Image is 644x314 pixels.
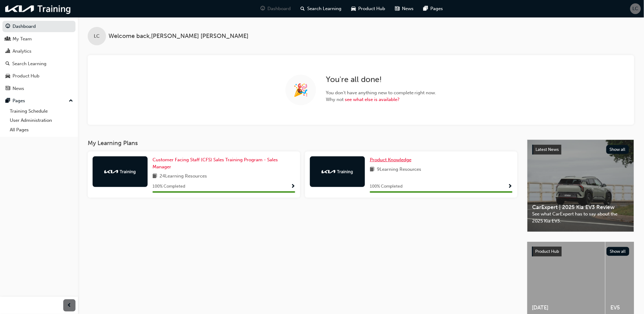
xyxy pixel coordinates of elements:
[293,87,308,94] span: 🎉
[7,116,75,125] a: User Administration
[607,247,630,256] button: Show all
[536,147,559,152] span: Latest News
[6,61,10,67] span: search-icon
[6,36,10,42] span: people-icon
[261,5,265,13] span: guage-icon
[6,98,10,104] span: pages-icon
[13,73,39,80] div: Product Hub
[345,97,399,102] a: see what else is available?
[67,302,72,309] span: prev-icon
[359,5,385,12] span: Product Hub
[535,249,559,254] span: Product Hub
[109,33,248,40] span: Welcome back , [PERSON_NAME] [PERSON_NAME]
[633,5,638,12] span: LC
[13,36,32,43] div: My Team
[12,60,46,67] div: Search Learning
[532,211,629,224] span: See what CarExpert has to say about the 2025 Kia EV3.
[153,157,278,170] span: Customer Facing Staff (CFS) Sales Training Program - Sales Manager
[402,5,414,12] span: News
[532,145,629,155] a: Latest NewsShow all
[153,183,185,190] span: 100 % Completed
[424,5,428,13] span: pages-icon
[527,140,634,232] a: Latest NewsShow allCarExpert | 2025 Kia EV3 ReviewSee what CarExpert has to say about the 2025 Ki...
[431,5,443,12] span: Pages
[630,3,641,14] button: LC
[6,86,10,92] span: news-icon
[103,169,137,175] img: kia-training
[508,183,513,190] button: Show Progress
[2,95,75,107] button: Pages
[13,85,24,92] div: News
[2,58,75,69] a: Search Learning
[2,70,75,82] a: Product Hub
[2,21,75,32] a: Dashboard
[153,156,295,170] a: Customer Facing Staff (CFS) Sales Training Program - Sales Manager
[2,46,75,57] a: Analytics
[256,2,296,15] a: guage-iconDashboard
[2,33,75,45] a: My Team
[2,83,75,94] a: News
[153,173,157,180] span: book-icon
[2,20,75,95] button: DashboardMy TeamAnalyticsSearch LearningProduct HubNews
[419,2,448,15] a: pages-iconPages
[7,125,75,135] a: All Pages
[6,24,10,29] span: guage-icon
[377,166,421,174] span: 9 Learning Resources
[13,97,25,104] div: Pages
[301,5,305,13] span: search-icon
[6,73,10,79] span: car-icon
[395,5,400,13] span: news-icon
[532,304,600,311] span: [DATE]
[326,89,436,96] span: You don't have anything new to complete right now.
[321,169,354,175] img: kia-training
[390,2,419,15] a: news-iconNews
[296,2,347,15] a: search-iconSearch Learning
[291,184,295,189] span: Show Progress
[88,140,517,147] h3: My Learning Plans
[326,96,436,103] span: Why not
[347,2,390,15] a: car-iconProduct Hub
[268,5,291,12] span: Dashboard
[370,166,374,174] span: book-icon
[532,204,629,211] span: CarExpert | 2025 Kia EV3 Review
[160,173,207,180] span: 24 Learning Resources
[351,5,356,13] span: car-icon
[606,145,629,154] button: Show all
[291,183,295,190] button: Show Progress
[13,48,31,55] div: Analytics
[7,107,75,116] a: Training Schedule
[307,5,342,12] span: Search Learning
[6,49,10,54] span: chart-icon
[326,75,436,84] h2: You're all done!
[94,33,100,40] span: LC
[69,97,73,105] span: up-icon
[370,183,403,190] span: 100 % Completed
[3,2,73,15] img: kia-training
[508,184,513,189] span: Show Progress
[370,157,411,163] span: Product Knowledge
[532,247,629,256] a: Product HubShow all
[370,156,414,163] a: Product Knowledge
